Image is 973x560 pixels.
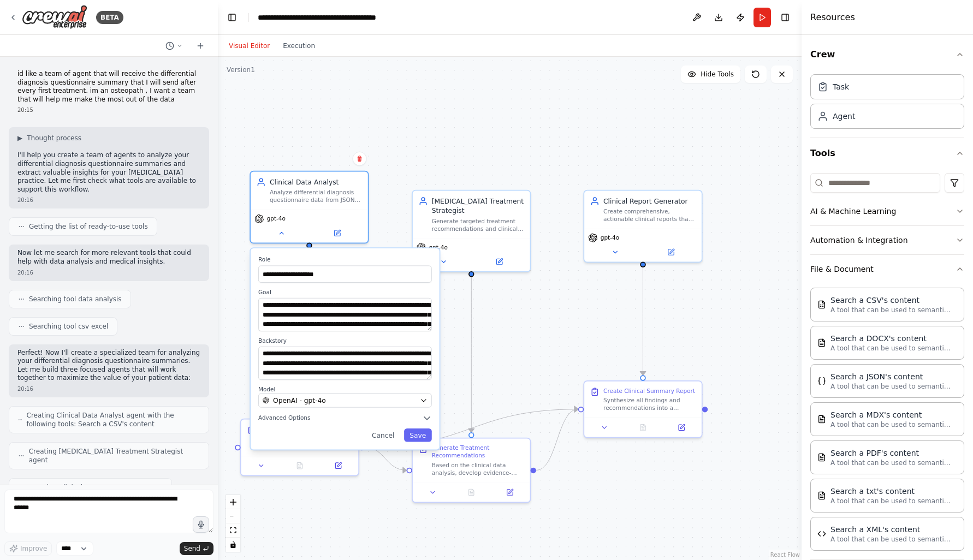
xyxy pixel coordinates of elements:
[429,243,448,251] span: gpt-4o
[830,295,951,306] div: Search a CSV's content
[29,222,148,231] span: Getting the list of ready-to-use tools
[810,70,964,138] div: Crew
[270,177,362,187] div: Clinical Data Analyst
[466,277,476,432] g: Edge from 8c3ed70e-0d58-40cd-b3f4-b976a2daffe3 to 086fb7a8-c73c-472b-9a7f-6baa069ea275
[222,39,276,52] button: Visual Editor
[27,134,81,142] span: Thought process
[817,453,826,462] img: PDFSearchTool
[603,397,696,412] div: Synthesize all findings and recommendations into a comprehensive clinical summary report for {pat...
[270,189,362,204] div: Analyze differential diagnosis questionnaire data from JSON format to identify patterns, correlat...
[250,171,369,244] div: Clinical Data AnalystAnalyze differential diagnosis questionnaire data from JSON format to identi...
[193,516,209,533] button: Click to speak your automation idea
[366,428,400,442] button: Cancel
[817,300,826,309] img: CSVSearchTool
[310,228,364,239] button: Open in side panel
[192,39,209,52] button: Start a new chat
[451,487,491,498] button: No output available
[681,65,740,83] button: Hide Tools
[258,413,432,422] button: Advanced Options
[4,541,52,556] button: Improve
[810,226,964,254] button: Automation & Integration
[22,5,87,29] img: Logo
[601,234,619,242] span: gpt-4o
[778,10,793,25] button: Hide right sidebar
[17,106,200,114] div: 20:15
[830,344,951,353] p: A tool that can be used to semantic search a query from a DOCX's content.
[494,487,526,498] button: Open in side panel
[267,215,286,223] span: gpt-4o
[224,10,240,25] button: Hide left sidebar
[29,483,163,492] span: Creating Clinical Report Generator agent
[817,377,826,385] img: JSONSearchTool
[226,495,240,509] button: zoom in
[833,111,855,122] div: Agent
[432,217,524,233] div: Generate targeted treatment recommendations and clinical insights based on {patient_data} analysi...
[365,443,407,475] g: Edge from 89338665-cda7-4e23-8327-bcb53b57a4e9 to 086fb7a8-c73c-472b-9a7f-6baa069ea275
[258,12,376,23] nav: breadcrumb
[432,196,524,216] div: [MEDICAL_DATA] Treatment Strategist
[583,380,702,438] div: Create Clinical Summary ReportSynthesize all findings and recommendations into a comprehensive cl...
[365,404,578,452] g: Edge from 89338665-cda7-4e23-8327-bcb53b57a4e9 to 456e54d8-7208-4a2d-b75b-4dc96933c5a4
[830,497,951,505] p: A tool that can be used to semantic search a query from a txt's content.
[258,393,432,407] button: OpenAI - gpt-4o
[258,337,432,344] label: Backstory
[17,249,200,266] p: Now let me search for more relevant tools that could help with data analysis and medical insights.
[830,458,951,467] p: A tool that can be used to semantic search a query from a PDF's content.
[17,70,200,104] p: id like a team of agent that will receive the differential diagnosis questionnaire summary that I...
[644,247,698,258] button: Open in side panel
[810,39,964,70] button: Crew
[810,283,964,559] div: File & Document
[830,420,951,429] p: A tool that can be used to semantic search a query from a MDX's content.
[810,11,855,24] h4: Resources
[770,552,800,558] a: React Flow attribution
[276,39,322,52] button: Execution
[830,409,951,420] div: Search a MDX's content
[830,306,951,314] p: A tool that can be used to semantic search a query from a CSV's content.
[603,387,695,395] div: Create Clinical Summary Report
[833,81,849,92] div: Task
[226,538,240,552] button: toggle interactivity
[17,349,200,383] p: Perfect! Now I'll create a specialized team for analyzing your differential diagnosis questionnai...
[817,338,826,347] img: DOCXSearchTool
[830,371,951,382] div: Search a JSON's content
[583,190,702,263] div: Clinical Report GeneratorCreate comprehensive, actionable clinical reports that synthesize {patie...
[258,414,311,422] span: Advanced Options
[536,404,578,475] g: Edge from 086fb7a8-c73c-472b-9a7f-6baa069ea275 to 456e54d8-7208-4a2d-b75b-4dc96933c5a4
[240,419,359,476] div: Analyze Questionnaire DataParse and thoroughly analyze the differential diagnosis questionnaire d...
[701,70,734,79] span: Hide Tools
[180,542,213,555] button: Send
[432,444,524,460] div: Generate Treatment Recommendations
[353,152,367,166] button: Delete node
[810,197,964,225] button: AI & Machine Learning
[29,447,200,464] span: Creating [MEDICAL_DATA] Treatment Strategist agent
[665,422,698,433] button: Open in side panel
[27,411,200,428] span: Creating Clinical Data Analyst agent with the following tools: Search a CSV's content
[273,396,326,405] span: OpenAI - gpt-4o
[258,288,432,296] label: Goal
[817,529,826,538] img: XMLSearchTool
[472,256,526,267] button: Open in side panel
[96,11,123,24] div: BETA
[810,138,964,169] button: Tools
[638,267,648,375] g: Edge from 11ee7caa-1802-4572-baef-06978668898a to 456e54d8-7208-4a2d-b75b-4dc96933c5a4
[412,190,531,272] div: [MEDICAL_DATA] Treatment StrategistGenerate targeted treatment recommendations and clinical insig...
[17,151,200,194] p: I'll help you create a team of agents to analyze your differential diagnosis questionnaire summar...
[280,460,320,472] button: No output available
[830,535,951,544] p: A tool that can be used to semantic search a query from a XML's content.
[17,196,200,204] div: 20:16
[603,208,696,223] div: Create comprehensive, actionable clinical reports that synthesize {patient_data} analysis and tre...
[226,509,240,523] button: zoom out
[817,491,826,500] img: TXTSearchTool
[830,382,951,391] p: A tool that can be used to semantic search a query from a JSON's content.
[830,448,951,458] div: Search a PDF's content
[184,544,200,553] span: Send
[227,65,255,74] div: Version 1
[404,428,432,442] button: Save
[29,295,122,303] span: Searching tool data analysis
[830,524,951,535] div: Search a XML's content
[29,322,108,331] span: Searching tool csv excel
[258,256,432,264] label: Role
[17,269,200,277] div: 20:16
[322,460,354,472] button: Open in side panel
[603,196,696,206] div: Clinical Report Generator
